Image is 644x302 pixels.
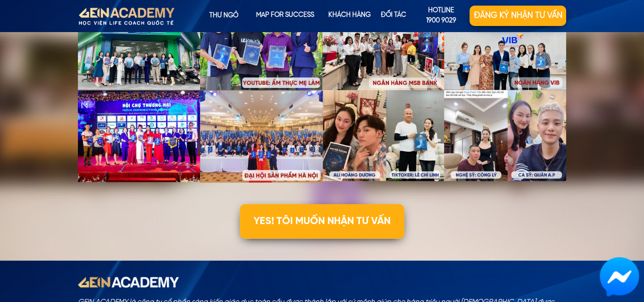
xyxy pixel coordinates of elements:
[325,6,375,26] p: KHÁCH HÀNG
[413,6,470,26] a: hotline1900 9029
[413,6,470,27] p: hotline 1900 9029
[240,204,405,239] p: YES! TÔI MUỐN NHẬN TƯ VẤN
[255,6,315,26] p: map for success
[469,6,566,26] p: Đăng ký nhận tư vấn
[192,6,255,26] p: Thư ngỏ
[371,6,417,26] p: Đối tác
